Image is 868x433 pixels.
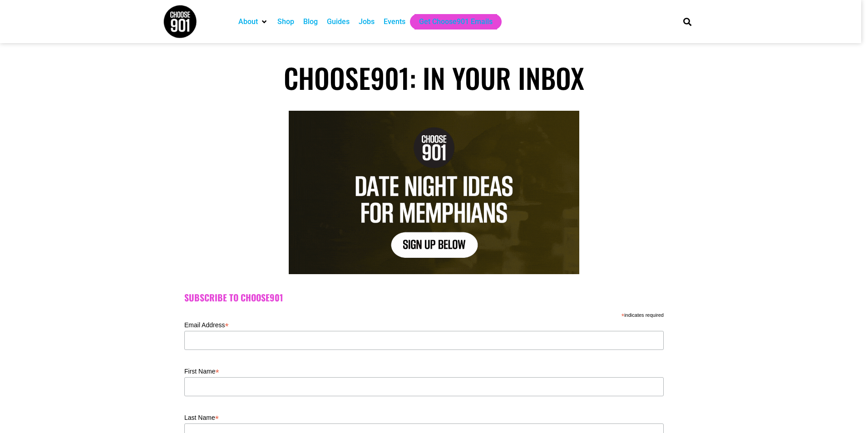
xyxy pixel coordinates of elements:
a: Shop [277,16,294,27]
a: About [238,16,258,27]
a: Get Choose901 Emails [419,16,493,27]
a: Guides [327,16,350,27]
div: Search [680,14,695,29]
label: Email Address [184,319,664,330]
div: indicates required [184,310,664,319]
a: Blog [303,16,318,27]
a: Jobs [359,16,375,27]
h2: Subscribe to Choose901 [184,292,684,303]
nav: Main nav [234,14,668,30]
div: About [234,14,273,30]
h1: Choose901: In Your Inbox [166,61,702,94]
a: Events [384,16,405,27]
label: First Name [184,365,664,376]
label: Last Name [184,411,664,422]
img: Text graphic with "Choose 901" logo. Reads: "7 Things to Do in Memphis This Week. Sign Up Below."... [289,111,579,274]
